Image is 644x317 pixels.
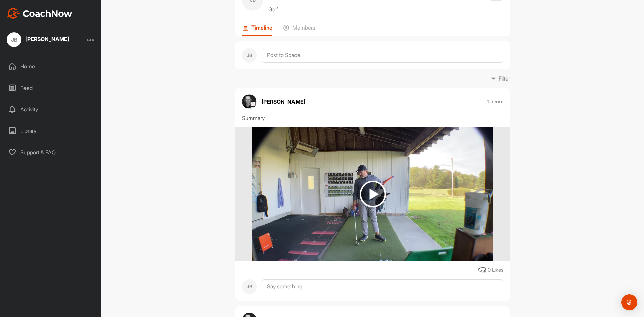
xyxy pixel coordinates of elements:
p: 1 h [487,98,493,105]
div: JB [242,279,257,294]
div: [PERSON_NAME] [25,36,69,42]
p: Timeline [251,24,272,31]
p: [PERSON_NAME] [262,98,305,106]
img: play [360,181,386,207]
div: Open Intercom Messenger [621,294,637,310]
div: Summary [242,114,503,122]
img: CoachNow [7,8,72,19]
img: avatar [242,94,257,109]
div: Library [4,122,98,139]
div: Support & FAQ [4,144,98,161]
p: Members [292,24,315,31]
img: media [252,127,493,261]
div: 0 Likes [488,266,503,274]
div: Home [4,58,98,75]
div: Feed [4,80,98,96]
div: JB [7,32,21,47]
p: Filter [499,74,510,83]
div: JB [242,48,257,63]
div: Activity [4,101,98,118]
p: Golf [268,5,371,13]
